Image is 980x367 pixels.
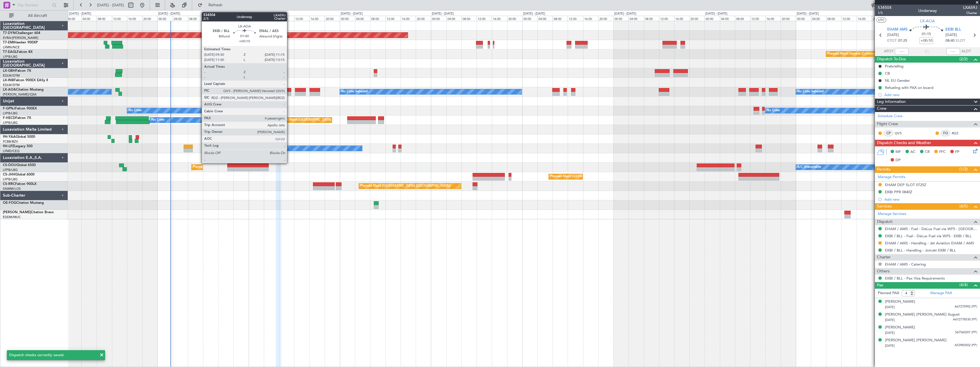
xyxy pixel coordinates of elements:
[877,121,898,127] span: Flight Crew
[884,92,977,97] div: Add new
[3,116,15,120] span: F-HECD
[885,64,903,69] div: Prebriefing
[885,234,972,238] a: EKBI / BLL - Fuel - DeLux Fuel via WFS - EKBI / BLL
[3,173,35,176] a: CS-JHHGlobal 6000
[355,16,370,21] div: 04:00
[3,83,20,87] a: EDLW/DTM
[750,16,765,21] div: 12:00
[3,177,18,181] a: LFPB/LBG
[69,11,91,16] div: [DATE] - [DATE]
[385,16,401,21] div: 12:00
[887,38,897,44] span: ETOT
[922,31,931,37] span: 01:15
[6,11,62,20] button: All Aircraft
[218,16,233,21] div: 16:00
[876,17,886,23] button: UTC
[3,145,14,148] span: 9H-LPZ
[3,121,18,125] a: LFPB/LBG
[885,331,895,335] span: [DATE]
[340,16,355,21] div: 00:00
[959,56,968,62] span: (2/2)
[97,16,112,21] div: 08:00
[461,16,477,21] div: 08:00
[613,16,628,21] div: 00:00
[3,187,21,191] a: DNMM/LOS
[127,16,142,21] div: 16:00
[885,182,926,187] div: EHAM DEP SLOT 0725Z
[370,16,385,21] div: 08:00
[568,16,583,21] div: 12:00
[3,201,44,205] a: OE-FOGCitation Mustang
[878,5,891,11] span: 534504
[3,201,16,205] span: OE-FOG
[3,55,18,59] a: LFPB/LBG
[550,172,640,181] div: Planned Maint [GEOGRAPHIC_DATA] ([GEOGRAPHIC_DATA])
[885,325,915,330] div: [PERSON_NAME]
[956,38,965,44] span: ELDT
[9,352,97,358] div: Dispatch checks correctly saved.
[173,16,188,21] div: 04:00
[157,16,172,21] div: 00:00
[705,11,727,16] div: [DATE] - [DATE]
[872,16,887,21] div: 20:00
[537,16,553,21] div: 04:00
[704,16,720,21] div: 00:00
[877,99,906,105] span: Leg Information
[959,203,968,209] span: (4/5)
[877,105,887,112] span: Crew
[895,149,901,155] span: MF
[3,88,44,91] a: LX-AOACitation Mustang
[720,16,735,21] div: 04:00
[3,50,33,54] a: T7-EAGLFalcon 8X
[963,11,977,15] span: Charter
[3,145,33,148] a: 9H-LPZLegacy 500
[945,32,957,38] span: [DATE]
[941,130,950,136] div: FO
[955,330,977,335] span: 567560207 (PP)
[279,16,294,21] div: 08:00
[341,87,368,96] div: No Crew Sabadell
[945,38,955,44] span: 08:40
[961,49,971,54] span: ALDT
[797,11,819,16] div: [DATE] - [DATE]
[885,85,933,90] div: Refueling with PAX on board
[66,16,81,21] div: 00:00
[877,166,890,173] span: Permits
[877,282,883,289] span: Pax
[644,16,659,21] div: 08:00
[877,56,906,63] span: Dispatch To-Dos
[797,163,821,171] div: A/C Unavailable
[3,92,37,97] a: [PERSON_NAME]/QSA
[877,254,891,261] span: Charter
[939,149,946,155] span: FFC
[811,16,826,21] div: 04:00
[401,16,416,21] div: 16:00
[250,11,272,16] div: [DATE] - [DATE]
[885,71,890,76] div: CB
[15,14,60,18] span: All Aircraft
[841,16,856,21] div: 12:00
[895,48,909,55] input: --:--
[885,226,977,231] a: EHAM / AMS - Fuel - DeLux Fuel via WFS - [GEOGRAPHIC_DATA] / AMS
[188,16,203,21] div: 08:00
[885,248,956,253] a: EKBI / BLL - Handling - JoinJet EKBI / BLL
[877,219,893,225] span: Dispatch
[963,5,977,11] span: LXA59J
[3,111,18,115] a: LFPB/LBG
[955,149,959,155] span: FP
[3,107,37,110] a: F-GPNJFalcon 900EX
[151,116,164,124] div: No Crew
[523,11,545,16] div: [DATE] - [DATE]
[930,290,952,296] a: Manage PAX
[3,31,16,35] span: T7-DYN
[959,166,968,172] span: (1/2)
[3,36,38,40] a: EVRA/[PERSON_NAME]
[142,16,157,21] div: 20:00
[877,268,889,275] span: Others
[3,69,31,73] a: LX-GBHFalcon 7X
[249,16,264,21] div: 00:00
[3,211,31,214] span: [PERSON_NAME]
[3,41,14,44] span: T7-EMI
[885,338,947,343] div: [PERSON_NAME] [PERSON_NAME]
[828,50,875,58] div: Planned Maint Geneva (Cointrin)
